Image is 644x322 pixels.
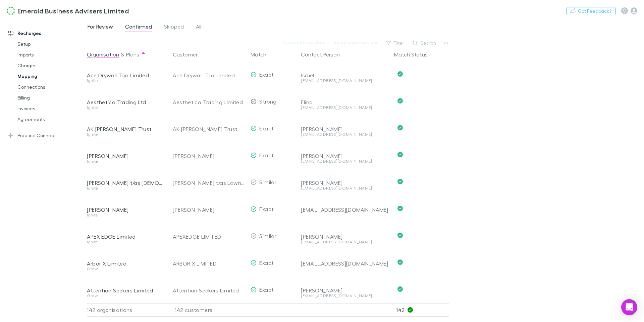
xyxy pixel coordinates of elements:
[251,48,274,61] button: Match
[87,240,165,244] div: Ignite
[329,38,383,46] button: Skip0 organisations
[173,89,245,116] div: Aesthetica Trading Limited
[397,125,403,130] svg: Confirmed
[87,186,165,190] div: Ignite
[397,206,403,211] svg: Confirmed
[301,240,389,244] div: [EMAIL_ADDRESS][DOMAIN_NAME]
[397,71,403,77] svg: Confirmed
[87,303,167,317] div: 142 organisations
[167,303,248,317] div: 142 customers
[87,294,165,298] div: Grow
[87,106,165,110] div: Ignite
[17,7,129,15] h3: Emerald Business Advisers Limited
[301,294,389,298] div: [EMAIL_ADDRESS][DOMAIN_NAME]
[301,48,348,61] button: Contact Person
[383,39,408,47] button: Filter
[301,153,389,159] div: [PERSON_NAME]
[87,287,165,294] div: Attention Seekers Limited
[173,143,245,169] div: [PERSON_NAME]
[566,7,616,15] button: Got Feedback?
[87,99,165,106] div: Aesthetica Trading Ltd
[87,213,165,217] div: Ignite
[125,23,152,32] span: Confirmed
[259,233,276,239] span: Similar
[301,159,389,163] div: [EMAIL_ADDRESS][DOMAIN_NAME]
[3,3,133,19] a: Emerald Business Advisers Limited
[87,153,165,159] div: [PERSON_NAME]
[126,48,139,61] button: Plans
[301,106,389,110] div: [EMAIL_ADDRESS][DOMAIN_NAME]
[621,299,637,315] div: Open Intercom Messenger
[394,48,436,61] button: Match Status
[173,277,245,304] div: Attention Seekers Limited
[87,179,165,186] div: [PERSON_NAME] t/as [DEMOGRAPHIC_DATA] 4 U Lawns
[301,260,389,267] div: [EMAIL_ADDRESS][DOMAIN_NAME]
[87,260,165,267] div: Arbor X Limited
[1,28,86,39] a: Recharges
[196,23,201,32] span: All
[87,159,165,163] div: Ignite
[397,233,403,238] svg: Confirmed
[173,196,245,223] div: [PERSON_NAME]
[301,179,389,186] div: [PERSON_NAME]
[410,39,440,47] button: Search
[87,48,165,61] div: &
[259,125,274,131] span: Exact
[87,72,165,79] div: Ace Drywall Tga Limited
[87,79,165,83] div: Ignite
[301,287,389,294] div: [PERSON_NAME]
[301,206,389,213] div: [EMAIL_ADDRESS][DOMAIN_NAME]
[259,206,274,212] span: Exact
[1,130,86,141] a: Practice Connect
[87,48,119,61] button: Organisation
[301,126,389,132] div: [PERSON_NAME]
[397,259,403,265] svg: Confirmed
[173,223,245,250] div: APEXEDGE LIMITED
[164,23,184,32] span: Skipped
[173,250,245,277] div: ARBOR X LIMITED
[259,98,276,105] span: Strong
[87,132,165,136] div: Ignite
[259,71,274,78] span: Exact
[173,48,206,61] button: Customer
[11,71,86,82] a: Mapping
[7,7,15,15] img: Emerald Business Advisers Limited's Logo
[301,233,389,240] div: [PERSON_NAME]
[301,132,389,136] div: [EMAIL_ADDRESS][DOMAIN_NAME]
[301,99,389,106] div: Elina
[88,23,113,32] span: For Review
[301,79,389,83] div: [EMAIL_ADDRESS][DOMAIN_NAME]
[87,233,165,240] div: APEX EDGE Limited
[396,304,449,316] p: 142
[259,259,274,266] span: Exact
[11,114,86,125] a: Agreements
[11,92,86,103] a: Billing
[173,169,245,196] div: [PERSON_NAME] t/as Lawns 4 U
[259,286,274,293] span: Exact
[397,98,403,104] svg: Confirmed
[259,179,276,185] span: Similar
[87,206,165,213] div: [PERSON_NAME]
[11,60,86,71] a: Charges
[397,179,403,184] svg: Confirmed
[301,72,389,79] div: Israel
[173,62,245,89] div: Ace Drywall Tga Limited
[87,267,165,271] div: Grow
[397,152,403,157] svg: Confirmed
[259,152,274,158] span: Exact
[397,286,403,292] svg: Confirmed
[301,186,389,190] div: [EMAIL_ADDRESS][DOMAIN_NAME]
[11,82,86,92] a: Connections
[11,39,86,49] a: Setup
[173,116,245,143] div: AK [PERSON_NAME] Trust
[11,49,86,60] a: Imports
[278,38,329,46] button: Confirm0 matches
[11,103,86,114] a: Invoices
[87,126,165,132] div: AK [PERSON_NAME] Trust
